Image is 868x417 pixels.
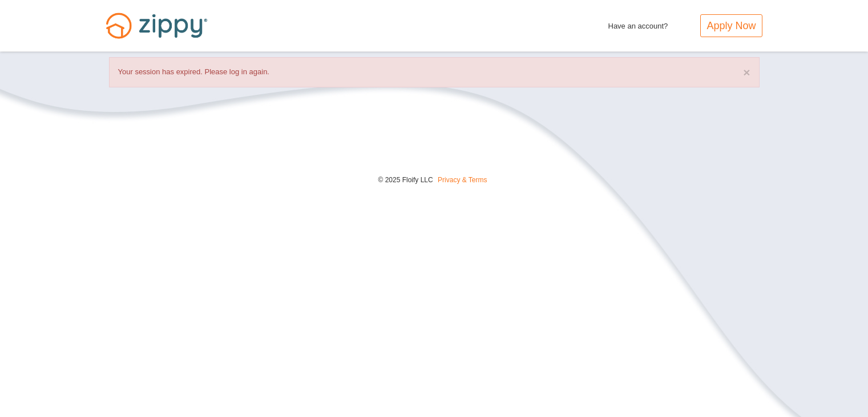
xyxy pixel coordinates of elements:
span: © 2025 Floify LLC [378,176,433,184]
button: × [743,66,750,78]
a: Apply Now [700,14,762,37]
div: Your session has expired. Please log in again. [109,57,760,87]
span: Have an account? [608,14,668,33]
a: Privacy & Terms [438,176,487,184]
